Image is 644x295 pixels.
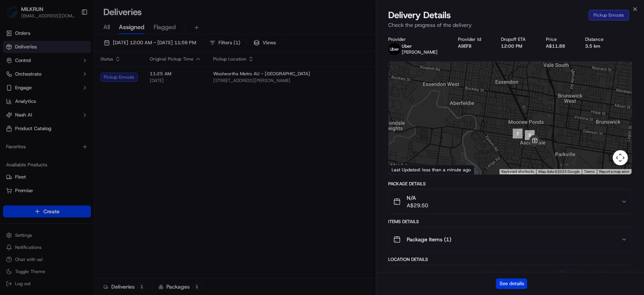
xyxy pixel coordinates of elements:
button: A9EF8 [458,43,471,49]
span: 3094 [566,271,578,277]
span: Package Items ( 1 ) [407,236,451,243]
span: A$29.50 [407,202,428,209]
div: 3.5 km [585,43,612,49]
a: Report a map error [599,169,629,174]
div: Provider [388,36,446,42]
div: Dropoff ETA [501,36,534,42]
button: Woolworths Metro AU - Ascot Vale East Metro Store Manager309411:25 AM [389,265,632,290]
div: Location Details [388,256,632,262]
span: [PERSON_NAME] [402,49,438,55]
div: Price [546,36,573,42]
button: Keyboard shortcuts [501,169,534,174]
div: Provider Id [458,36,489,42]
div: Last Updated: less than a minute ago [389,165,474,174]
p: Uber [402,43,438,49]
span: N/A [407,194,428,202]
p: Check the progress of the delivery [388,21,632,29]
div: Distance [585,36,612,42]
img: uber-new-logo.jpeg [388,43,400,55]
img: Google [390,165,415,174]
a: Terms (opens in new tab) [584,169,595,174]
span: 11:25 AM [594,270,618,278]
button: Package Items (1) [389,227,632,252]
button: N/AA$29.50 [389,189,632,214]
button: Map camera controls [613,150,628,165]
div: 1 [513,129,523,138]
div: 12:00 PM [501,43,534,49]
div: A$11.88 [546,43,573,49]
span: Delivery Details [388,9,451,21]
div: 2 [525,130,535,140]
div: Package Details [388,181,632,187]
button: See details [496,278,527,289]
a: Open this area in Google Maps (opens a new window) [390,165,415,174]
div: Items Details [388,219,632,225]
span: Map data ©2025 Google [538,169,579,174]
span: Woolworths Metro AU - Ascot Vale East Metro Store Manager [407,270,556,278]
